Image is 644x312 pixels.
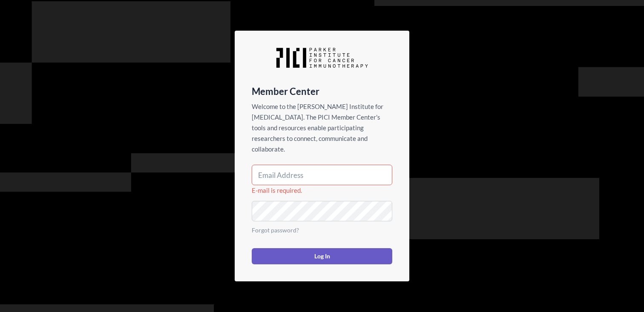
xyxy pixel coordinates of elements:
[252,185,392,196] div: E-mail is required.
[252,101,392,155] p: Welcome to the [PERSON_NAME] Institute for [MEDICAL_DATA]. The PICI Member Center's tools and res...
[252,248,392,264] button: Log In
[252,226,299,234] a: Forgot password?
[252,85,392,98] h2: Member Center
[252,165,392,185] input: Email Address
